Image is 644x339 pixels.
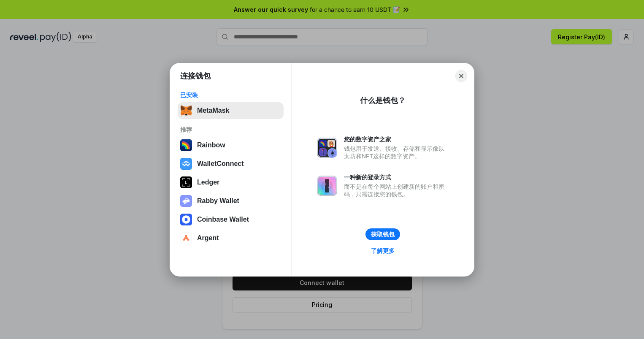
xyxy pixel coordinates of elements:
button: Coinbase Wallet [178,211,284,228]
button: Argent [178,230,284,247]
img: svg+xml,%3Csvg%20fill%3D%22none%22%20height%3D%2233%22%20viewBox%3D%220%200%2035%2033%22%20width%... [180,105,192,117]
div: 而不是在每个网站上创建新的账户和密码，只需连接您的钱包。 [344,183,449,198]
button: Rainbow [178,137,284,154]
div: 钱包用于发送、接收、存储和显示像以太坊和NFT这样的数字资产。 [344,145,449,160]
div: Rabby Wallet [197,197,239,205]
div: 获取钱包 [371,231,395,238]
div: 推荐 [180,126,281,133]
button: 获取钱包 [365,228,400,240]
div: Rainbow [197,141,225,149]
button: MetaMask [178,102,284,119]
img: svg+xml,%3Csvg%20width%3D%2228%22%20height%3D%2228%22%20viewBox%3D%220%200%2028%2028%22%20fill%3D... [180,232,192,244]
div: MetaMask [197,107,229,114]
img: svg+xml,%3Csvg%20width%3D%22120%22%20height%3D%22120%22%20viewBox%3D%220%200%20120%20120%22%20fil... [180,139,192,151]
div: 了解更多 [371,247,395,255]
div: Coinbase Wallet [197,216,249,223]
div: 什么是钱包？ [360,95,406,106]
div: 您的数字资产之家 [344,136,449,143]
button: Rabby Wallet [178,193,284,209]
button: Ledger [178,174,284,191]
div: 已安装 [180,91,281,99]
img: svg+xml,%3Csvg%20xmlns%3D%22http%3A%2F%2Fwww.w3.org%2F2000%2Fsvg%22%20width%3D%2228%22%20height%3... [180,176,192,188]
button: Close [455,70,467,82]
a: 了解更多 [366,245,400,256]
img: svg+xml,%3Csvg%20width%3D%2228%22%20height%3D%2228%22%20viewBox%3D%220%200%2028%2028%22%20fill%3D... [180,158,192,170]
h1: 连接钱包 [180,71,211,81]
button: WalletConnect [178,155,284,172]
div: 一种新的登录方式 [344,174,449,181]
img: svg+xml,%3Csvg%20xmlns%3D%22http%3A%2F%2Fwww.w3.org%2F2000%2Fsvg%22%20fill%3D%22none%22%20viewBox... [180,195,192,207]
img: svg+xml,%3Csvg%20width%3D%2228%22%20height%3D%2228%22%20viewBox%3D%220%200%2028%2028%22%20fill%3D... [180,214,192,225]
div: WalletConnect [197,160,244,168]
img: svg+xml,%3Csvg%20xmlns%3D%22http%3A%2F%2Fwww.w3.org%2F2000%2Fsvg%22%20fill%3D%22none%22%20viewBox... [317,138,337,158]
img: svg+xml,%3Csvg%20xmlns%3D%22http%3A%2F%2Fwww.w3.org%2F2000%2Fsvg%22%20fill%3D%22none%22%20viewBox... [317,176,337,196]
div: Ledger [197,179,219,186]
div: Argent [197,234,219,242]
